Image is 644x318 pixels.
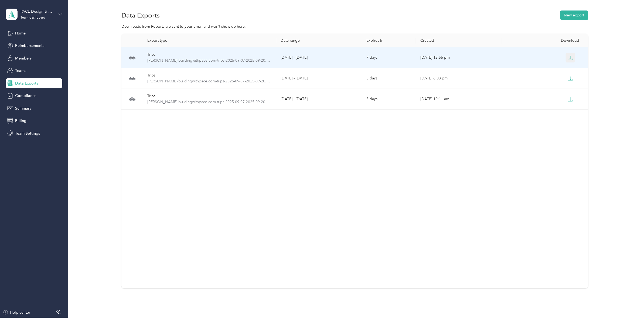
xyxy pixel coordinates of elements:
td: [DATE] - [DATE] [276,47,362,68]
div: Trips [147,72,272,78]
h1: Data Exports [121,12,160,18]
div: Download [506,38,584,43]
iframe: Everlance-gr Chat Button Frame [614,288,644,318]
span: Team Settings [15,131,40,136]
button: New export [560,11,588,20]
span: Reimbursements [15,43,44,48]
td: 5 days [362,89,416,110]
span: Teams [15,68,26,74]
th: Expires in [362,34,416,47]
div: PACE Design & Construction [21,9,54,14]
td: [DATE] 10:11 am [416,89,502,110]
td: [DATE] - [DATE] [276,89,362,110]
span: Home [15,30,26,36]
button: Help center [3,310,30,315]
div: Trips [147,52,272,58]
div: Team dashboard [21,16,45,19]
td: [DATE] 12:55 pm [416,47,502,68]
th: Date range [276,34,362,47]
span: brian-buildingwithpace.com-trips-2025-09-07-2025-09-20.pdf [147,99,272,105]
span: Billing [15,118,26,124]
td: [DATE] 6:03 pm [416,68,502,89]
div: Downloads from Reports are sent to your email and won’t show up here. [121,24,588,29]
span: brian-buildingwithpace.com-trips-2025-09-07-2025-09-20.xlsx [147,78,272,84]
span: sam-buildingwithpace.com-trips-2025-09-07-2025-09-20.xlsx [147,58,272,64]
span: Data Exports [15,81,38,86]
td: [DATE] - [DATE] [276,68,362,89]
span: Compliance [15,93,36,99]
div: Trips [147,93,272,99]
th: Created [416,34,502,47]
td: 7 days [362,47,416,68]
span: Summary [15,106,31,111]
th: Export type [143,34,276,47]
span: Members [15,55,32,61]
td: 5 days [362,68,416,89]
